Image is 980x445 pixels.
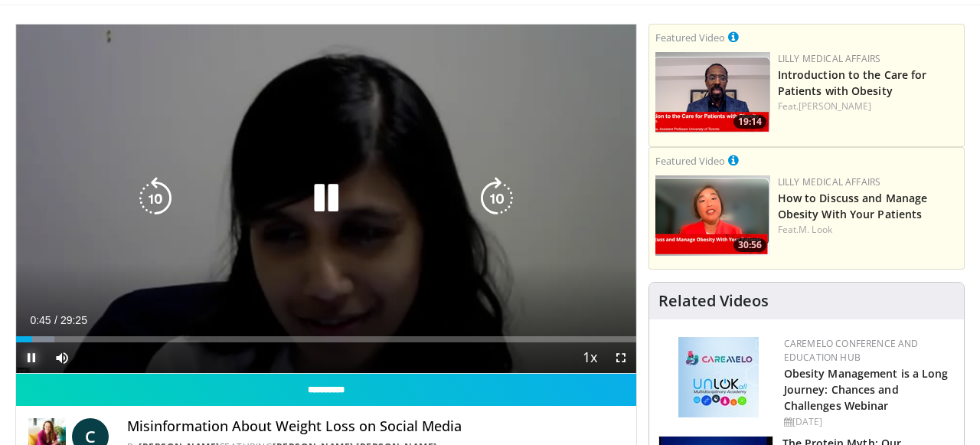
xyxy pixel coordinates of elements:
video-js: Video Player [16,25,636,374]
h4: Related Videos [658,292,769,310]
span: / [54,314,57,326]
a: Lilly Medical Affairs [778,52,881,65]
img: 45df64a9-a6de-482c-8a90-ada250f7980c.png.150x105_q85_autocrop_double_scale_upscale_version-0.2.jpg [678,337,759,417]
h4: Misinformation About Weight Loss on Social Media [127,418,623,435]
a: Obesity Management is a Long Journey: Chances and Challenges Webinar [784,366,949,413]
img: acc2e291-ced4-4dd5-b17b-d06994da28f3.png.150x105_q85_crop-smart_upscale.png [655,52,770,133]
span: 30:56 [733,238,766,252]
a: 30:56 [655,175,770,256]
div: Feat. [778,223,958,237]
a: [PERSON_NAME] [799,100,871,113]
div: [DATE] [784,415,952,429]
span: 19:14 [733,115,766,129]
button: Mute [47,342,77,373]
img: c98a6a29-1ea0-4bd5-8cf5-4d1e188984a7.png.150x105_q85_crop-smart_upscale.png [655,175,770,256]
div: Progress Bar [16,336,636,342]
button: Fullscreen [606,342,636,373]
small: Featured Video [655,31,725,44]
a: 19:14 [655,52,770,133]
a: CaReMeLO Conference and Education Hub [784,337,919,364]
a: M. Look [799,223,832,236]
a: How to Discuss and Manage Obesity With Your Patients [778,191,928,221]
small: Featured Video [655,154,725,168]
span: 0:45 [30,314,51,326]
button: Pause [16,342,47,373]
button: Playback Rate [575,342,606,373]
span: 29:25 [60,314,87,326]
div: Feat. [778,100,958,113]
a: Lilly Medical Affairs [778,175,881,188]
a: Introduction to the Care for Patients with Obesity [778,67,927,98]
